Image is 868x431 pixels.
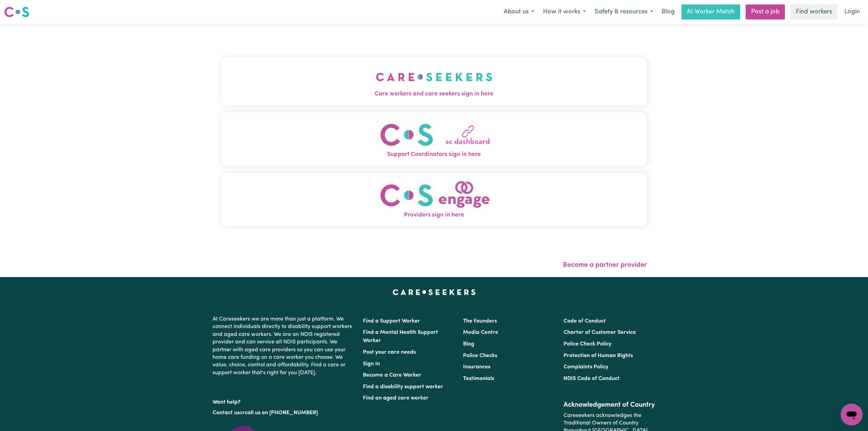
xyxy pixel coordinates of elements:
a: Careseekers home page [393,289,476,295]
a: AI Worker Match [681,4,740,19]
p: or [213,406,355,419]
img: Careseekers logo [4,6,29,18]
a: Code of Conduct [564,318,606,324]
a: Become a Care Worker [363,373,421,378]
a: Become a partner provider [563,262,647,269]
a: Post a job [746,4,785,19]
iframe: Button to launch messaging window [841,404,863,426]
h2: Acknowledgement of Country [564,401,655,409]
p: At Careseekers we are more than just a platform. We connect individuals directly to disability su... [213,313,355,379]
a: Find workers [790,4,838,19]
a: Contact us [213,410,240,416]
a: Police Checks [463,353,497,358]
button: How it works [539,5,590,19]
a: Find a Mental Health Support Worker [363,330,438,343]
button: Providers sign in here [221,173,647,226]
span: Providers sign in here [221,211,647,220]
a: Complaints Policy [564,364,608,370]
span: Support Coordinators sign in here [221,150,647,159]
a: Blog [657,4,679,19]
a: Find a Support Worker [363,318,420,324]
a: Login [840,4,864,19]
a: Find an aged care worker [363,395,429,401]
a: Careseekers logo [4,4,29,20]
button: Support Coordinators sign in here [221,112,647,166]
a: NDIS Code of Conduct [564,376,620,381]
a: call us on [PHONE_NUMBER] [245,410,318,416]
p: Want help? [213,396,355,406]
a: The Founders [463,318,497,324]
button: Safety & resources [590,5,657,19]
a: Media Centre [463,330,498,335]
a: Sign In [363,361,380,367]
a: Blog [463,341,474,347]
a: Police Check Policy [564,341,611,347]
span: Care workers and care seekers sign in here [221,90,647,99]
a: Testimonials [463,376,494,381]
a: Charter of Customer Service [564,330,636,335]
a: Find a disability support worker [363,384,443,390]
a: Post your care needs [363,350,416,355]
a: Protection of Human Rights [564,353,633,358]
a: Insurances [463,364,490,370]
button: Care workers and care seekers sign in here [221,57,647,105]
button: About us [499,5,539,19]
